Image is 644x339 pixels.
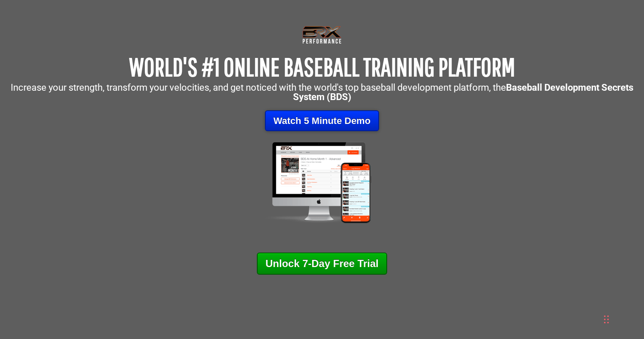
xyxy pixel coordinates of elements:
[265,110,379,131] a: Watch 5 Minute Demo
[4,83,640,102] p: Increase your strength, transform your velocities, and get noticed with the world's top baseball ...
[129,52,515,81] span: WORLD'S #1 ONLINE BASEBALL TRAINING PLATFORM
[293,82,634,102] strong: Baseball Development Secrets System (BDS)
[255,140,390,225] img: Mockup-2-large
[301,24,343,46] img: Transparent-Black-BRX-Logo-White-Performance
[604,307,609,332] div: Drag
[257,253,387,275] a: Unlock 7-Day Free Trial
[518,247,644,339] iframe: Chat Widget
